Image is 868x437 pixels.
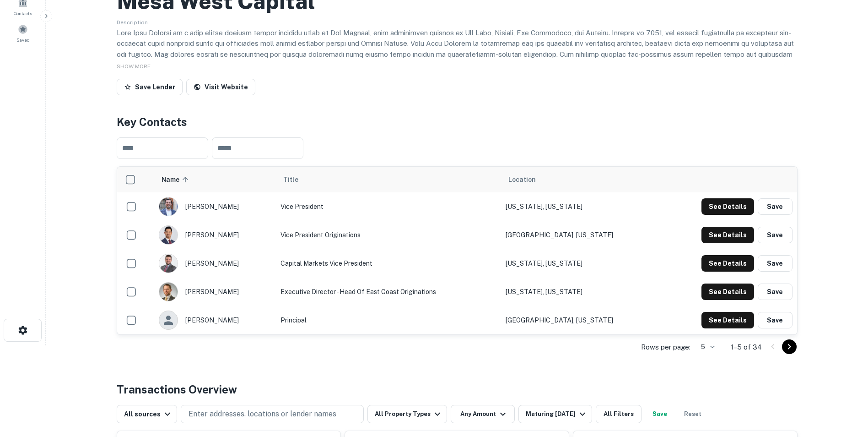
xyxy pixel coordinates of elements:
[701,227,754,243] button: See Details
[117,79,183,95] button: Save Lender
[694,340,716,354] div: 5
[701,284,754,300] button: See Details
[276,167,501,192] th: Title
[159,197,271,216] div: [PERSON_NAME]
[701,255,754,272] button: See Details
[162,174,191,185] span: Name
[16,36,30,44] span: Saved
[159,225,271,245] div: [PERSON_NAME]
[758,255,793,272] button: Save
[701,312,754,328] button: See Details
[159,254,178,273] img: 1698439539369
[117,27,798,92] p: Lore Ipsu Dolorsi am c adip elitse doeiusm tempor incididu utlab et Dol Magnaal, enim adminimven ...
[758,227,793,243] button: Save
[501,278,660,306] td: [US_STATE], [US_STATE]
[154,167,276,192] th: Name
[451,405,515,423] button: Any Amount
[276,192,501,221] td: Vice President
[159,283,178,301] img: 1516248250812
[181,405,364,423] button: Enter addresses, locations or lender names
[678,405,707,423] button: Reset
[186,79,255,95] a: Visit Website
[758,312,793,328] button: Save
[367,405,447,423] button: All Property Types
[117,114,798,130] h4: Key Contacts
[645,405,674,423] button: Save your search to get updates of matches that match your search criteria.
[159,197,178,216] img: 1615214262836
[782,339,797,354] button: Go to next page
[189,409,336,420] p: Enter addresses, locations or lender names
[501,221,660,249] td: [GEOGRAPHIC_DATA], [US_STATE]
[283,174,310,185] span: Title
[117,381,237,398] h4: Transactions Overview
[3,21,43,45] a: Saved
[501,249,660,278] td: [US_STATE], [US_STATE]
[159,311,271,330] div: [PERSON_NAME]
[276,306,501,334] td: Principal
[159,226,178,244] img: 1669759932176
[701,198,754,215] button: See Details
[731,342,762,353] p: 1–5 of 34
[758,198,793,215] button: Save
[758,284,793,300] button: Save
[159,282,271,301] div: [PERSON_NAME]
[117,19,148,26] span: Description
[501,306,660,334] td: [GEOGRAPHIC_DATA], [US_STATE]
[508,174,536,185] span: Location
[518,405,592,423] button: Maturing [DATE]
[276,278,501,306] td: Executive Director - Head of East Coast Originations
[117,405,177,423] button: All sources
[501,192,660,221] td: [US_STATE], [US_STATE]
[159,254,271,273] div: [PERSON_NAME]
[641,342,690,353] p: Rows per page:
[526,409,588,420] div: Maturing [DATE]
[276,249,501,278] td: Capital Markets Vice President
[822,364,868,408] iframe: Chat Widget
[276,221,501,249] td: Vice President Originations
[117,167,797,334] div: scrollable content
[14,10,32,17] span: Contacts
[596,405,642,423] button: All Filters
[501,167,660,192] th: Location
[117,63,151,70] span: SHOW MORE
[124,409,173,420] div: All sources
